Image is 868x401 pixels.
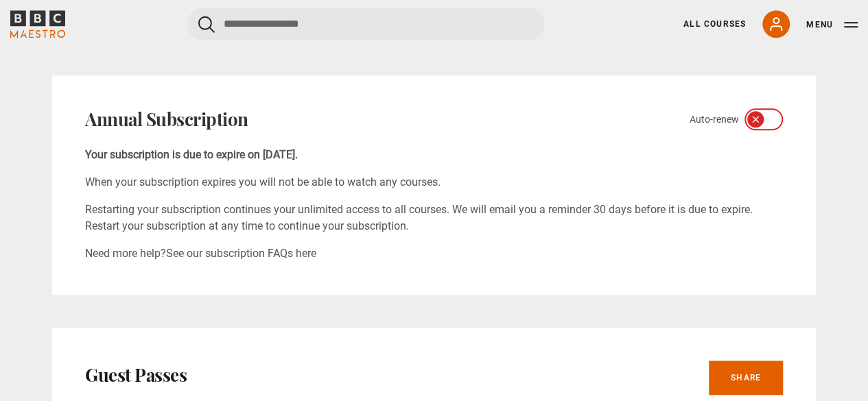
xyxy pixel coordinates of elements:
a: All Courses [683,18,746,30]
span: Auto-renew [690,112,739,127]
a: Share [709,361,783,395]
p: Need more help? [85,245,783,262]
svg: BBC Maestro [10,10,65,38]
input: Search [187,8,544,40]
b: Your subscription is due to expire on [DATE]. [85,148,298,161]
a: See our subscription FAQs here [166,247,316,260]
button: Submit the search query [198,16,215,33]
h2: Guest Passes [85,364,187,386]
p: When your subscription expires you will not be able to watch any courses. [85,174,783,191]
h2: Annual Subscription [85,108,248,130]
p: Restarting your subscription continues your unlimited access to all courses. We will email you a ... [85,202,783,234]
button: Toggle navigation [806,18,858,32]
